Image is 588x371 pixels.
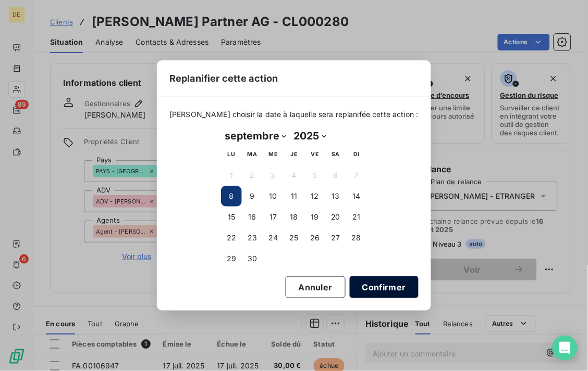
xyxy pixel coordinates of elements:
button: 6 [325,165,346,186]
button: 14 [346,186,367,207]
button: 13 [325,186,346,207]
th: dimanche [346,144,367,165]
div: Open Intercom Messenger [553,336,578,361]
button: 26 [304,227,325,248]
button: 28 [346,227,367,248]
button: 20 [325,207,346,227]
button: 9 [242,186,263,207]
button: 1 [221,165,242,186]
button: 19 [304,207,325,227]
button: 3 [263,165,284,186]
button: 22 [221,227,242,248]
th: mercredi [263,144,284,165]
button: 24 [263,227,284,248]
th: vendredi [304,144,325,165]
button: 27 [325,227,346,248]
th: lundi [221,144,242,165]
button: 18 [284,207,304,227]
button: 4 [284,165,304,186]
button: 21 [346,207,367,227]
button: 11 [284,186,304,207]
button: 5 [304,165,325,186]
button: 10 [263,186,284,207]
span: Replanifier cette action [169,71,278,85]
button: 8 [221,186,242,207]
button: Confirmer [350,276,419,298]
button: 17 [263,207,284,227]
th: jeudi [284,144,304,165]
button: 30 [242,248,263,269]
button: 15 [221,207,242,227]
th: samedi [325,144,346,165]
th: mardi [242,144,263,165]
button: 23 [242,227,263,248]
button: 29 [221,248,242,269]
button: 2 [242,165,263,186]
button: 12 [304,186,325,207]
button: 16 [242,207,263,227]
button: Annuler [286,276,346,298]
span: [PERSON_NAME] choisir la date à laquelle sera replanifée cette action : [169,109,419,120]
button: 25 [284,227,304,248]
button: 7 [346,165,367,186]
